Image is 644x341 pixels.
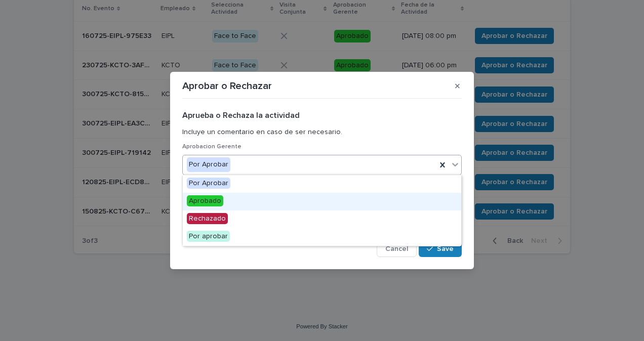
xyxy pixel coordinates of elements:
span: Aprobacion Gerente [182,144,241,150]
div: Rechazado [183,210,461,228]
span: Por aprobar [187,231,230,242]
button: Cancel [377,241,417,257]
span: Aprobado [187,195,223,206]
p: Aprobar o Rechazar [182,80,272,92]
div: Por Aprobar [187,157,230,172]
span: Rechazado [187,213,228,224]
p: Incluye un comentario en caso de ser necesario. [182,128,462,137]
div: Por Aprobar [183,175,461,193]
div: Por aprobar [183,228,461,246]
span: Por Aprobar [187,178,230,189]
div: Aprobado [183,193,461,210]
span: Save [437,245,454,252]
h2: Aprueba o Rechaza la actividad [182,111,462,120]
span: Cancel [385,245,408,252]
button: Save [419,241,462,257]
